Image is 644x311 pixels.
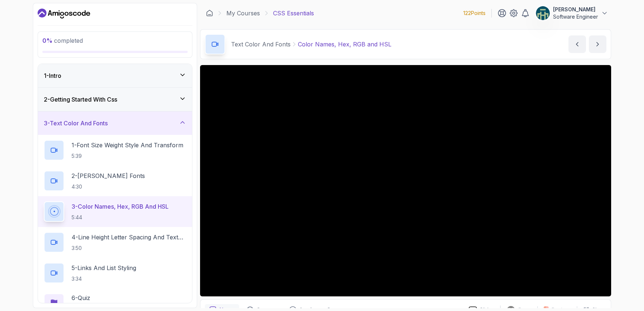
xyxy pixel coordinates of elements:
[553,6,598,13] p: [PERSON_NAME]
[298,40,391,49] p: Color Names, Hex, RGB and HSL
[226,9,260,18] a: My Courses
[72,263,136,272] p: 5 - Links And List Styling
[72,183,145,190] p: 4:30
[72,141,183,149] p: 1 - Font Size Weight Style And Transform
[38,88,192,111] button: 2-Getting Started With Css
[536,6,608,20] button: user profile image[PERSON_NAME]Software Engineer
[44,171,186,191] button: 2-[PERSON_NAME] Fonts4:30
[42,37,53,44] span: 0 %
[44,140,186,160] button: 1-Font Size Weight Style And Transform5:39
[72,244,186,252] p: 3:50
[44,263,186,283] button: 5-Links And List Styling3:34
[200,65,611,296] iframe: 3 - Color Names Hex RGB and HSL
[72,152,183,160] p: 5:39
[72,233,186,242] p: 4 - Line Height Letter Spacing And Text Alignment
[44,71,61,80] h3: 1 - Intro
[553,13,598,20] p: Software Engineer
[72,293,90,302] p: 6 - Quiz
[72,214,169,221] p: 5:44
[273,9,314,18] p: CSS Essentials
[72,202,169,211] p: 3 - Color Names, Hex, RGB and HSL
[38,111,192,135] button: 3-Text Color And Fonts
[589,35,606,53] button: next content
[568,35,586,53] button: previous content
[44,95,117,104] h3: 2 - Getting Started With Css
[206,10,213,17] a: Dashboard
[44,232,186,253] button: 4-Line Height Letter Spacing And Text Alignment3:50
[42,37,83,44] span: completed
[72,275,136,282] p: 3:34
[44,119,108,128] h3: 3 - Text Color And Fonts
[536,6,550,20] img: user profile image
[44,201,186,222] button: 3-Color Names, Hex, RGB and HSL5:44
[463,10,486,17] p: 122 Points
[231,40,291,49] p: Text Color And Fonts
[72,171,145,180] p: 2 - [PERSON_NAME] Fonts
[38,8,90,19] a: Dashboard
[38,64,192,87] button: 1-Intro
